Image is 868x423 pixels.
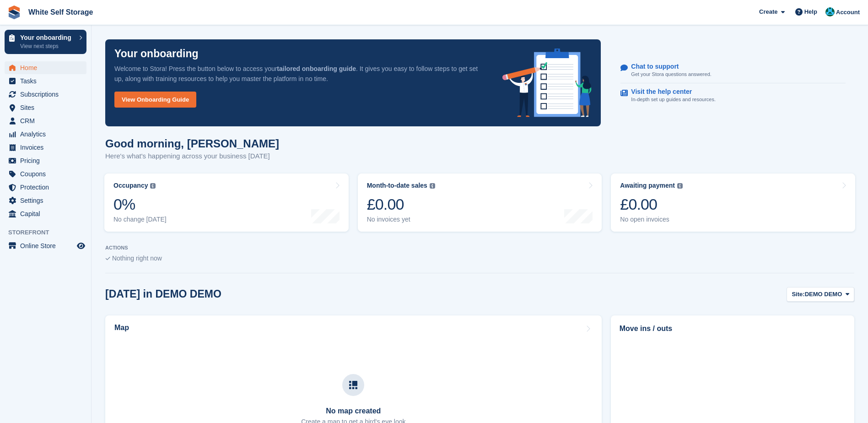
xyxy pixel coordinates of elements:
[430,183,435,189] img: icon-info-grey-7440780725fd019a000dd9b08b2336e03edf1995a4989e88bcd33f0948082b44.svg
[25,5,97,20] a: White Self Storage
[113,195,167,214] div: 0%
[631,70,711,78] p: Get your Stora questions answered.
[114,49,199,59] p: Your onboarding
[367,182,427,190] div: Month-to-date sales
[611,174,855,232] a: Awaiting payment £0.00 No open invoices
[114,64,488,84] p: Welcome to Stora! Press the button below to access your . It gives you easy to follow steps to ge...
[20,207,75,220] span: Capital
[8,228,91,237] span: Storefront
[349,381,357,389] img: map-icn-33ee37083ee616e46c38cad1a60f524a97daa1e2b2c8c0bc3eb3415660979fc1.svg
[620,182,675,190] div: Awaiting payment
[836,8,860,17] span: Account
[620,323,846,334] h2: Move ins / outs
[5,128,86,141] a: menu
[113,216,167,223] div: No change [DATE]
[367,195,435,214] div: £0.00
[759,7,777,16] span: Create
[7,5,21,19] img: stora-icon-8386f47178a22dfd0bd8f6a31ec36ba5ce8667c1dd55bd0f319d3a0aa187defe.svg
[620,58,846,83] a: Chat to support Get your Stora questions answered.
[5,141,86,154] a: menu
[20,239,75,252] span: Online Store
[105,245,854,251] p: ACTIONS
[5,114,86,127] a: menu
[5,194,86,207] a: menu
[113,182,148,190] div: Occupancy
[150,183,156,189] img: icon-info-grey-7440780725fd019a000dd9b08b2336e03edf1995a4989e88bcd33f0948082b44.svg
[75,240,86,251] a: Preview store
[277,65,356,72] strong: tailored onboarding guide
[20,194,75,207] span: Settings
[105,151,279,162] p: Here's what's happening across your business [DATE]
[301,407,405,415] h3: No map created
[792,290,804,299] span: Site:
[825,7,835,16] img: Jay White
[20,154,75,167] span: Pricing
[5,168,86,180] a: menu
[112,255,162,262] span: Nothing right now
[20,34,75,41] p: Your onboarding
[620,195,683,214] div: £0.00
[5,30,86,54] a: Your onboarding View next steps
[631,88,708,96] p: Visit the help center
[620,83,846,108] a: Visit the help center In-depth set up guides and resources.
[5,181,86,194] a: menu
[114,92,196,108] a: View Onboarding Guide
[20,181,75,194] span: Protection
[367,216,435,223] div: No invoices yet
[804,7,817,16] span: Help
[20,61,75,74] span: Home
[5,75,86,87] a: menu
[631,63,704,70] p: Chat to support
[5,101,86,114] a: menu
[787,287,854,302] button: Site: DEMO DEMO
[114,324,129,332] h2: Map
[20,75,75,87] span: Tasks
[105,288,221,300] h2: [DATE] in DEMO DEMO
[20,141,75,154] span: Invoices
[677,183,683,189] img: icon-info-grey-7440780725fd019a000dd9b08b2336e03edf1995a4989e88bcd33f0948082b44.svg
[620,216,683,223] div: No open invoices
[104,174,349,232] a: Occupancy 0% No change [DATE]
[20,128,75,141] span: Analytics
[105,137,279,150] h1: Good morning, [PERSON_NAME]
[105,257,110,260] img: blank_slate_check_icon-ba018cac091ee9be17c0a81a6c232d5eb81de652e7a59be601be346b1b6ddf79.svg
[5,154,86,167] a: menu
[20,168,75,180] span: Coupons
[358,174,602,232] a: Month-to-date sales £0.00 No invoices yet
[20,114,75,127] span: CRM
[805,290,842,299] span: DEMO DEMO
[20,88,75,101] span: Subscriptions
[502,49,592,117] img: onboarding-info-6c161a55d2c0e0a8cae90662b2fe09162a5109e8cc188191df67fb4f79e88e88.svg
[5,207,86,220] a: menu
[20,42,75,50] p: View next steps
[5,61,86,74] a: menu
[5,239,86,252] a: menu
[5,88,86,101] a: menu
[20,101,75,114] span: Sites
[631,96,716,103] p: In-depth set up guides and resources.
